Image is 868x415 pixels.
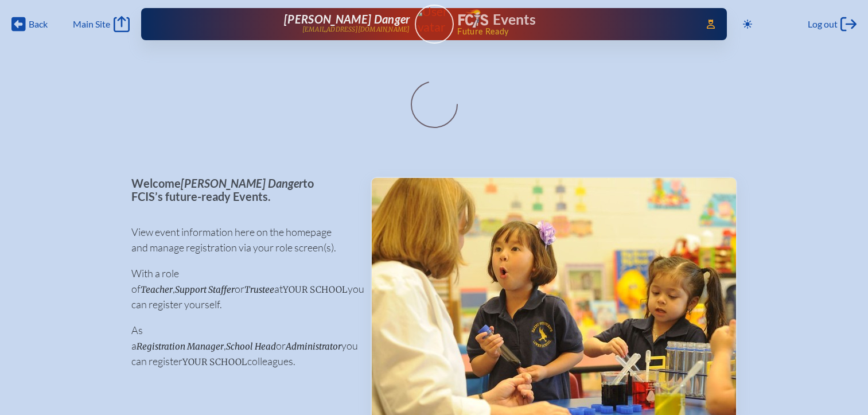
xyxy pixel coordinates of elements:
span: [PERSON_NAME] Danger [284,12,410,26]
span: [PERSON_NAME] Danger [181,176,303,190]
span: Trustee [244,284,274,295]
span: Registration Manager [137,341,224,352]
p: Welcome to FCIS’s future-ready Events. [131,177,352,203]
a: [PERSON_NAME] Danger[EMAIL_ADDRESS][DOMAIN_NAME] [178,13,410,36]
a: Main Site [73,16,129,32]
p: As a , or you can register colleagues. [131,323,352,369]
span: Teacher [141,284,173,295]
span: your school [283,284,348,295]
p: View event information here on the homepage and manage registration via your role screen(s). [131,224,352,255]
a: User Avatar [415,5,454,44]
span: Log out [808,18,838,30]
span: Future Ready [457,28,690,36]
span: Administrator [286,341,341,352]
span: your school [182,356,247,367]
span: School Head [226,341,276,352]
div: FCIS Events — Future ready [458,9,691,36]
p: [EMAIL_ADDRESS][DOMAIN_NAME] [302,26,410,33]
span: Main Site [73,18,110,30]
img: User Avatar [410,4,458,34]
p: With a role of , or at you can register yourself. [131,266,352,312]
span: Support Staffer [175,284,235,295]
span: Back [29,18,48,30]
